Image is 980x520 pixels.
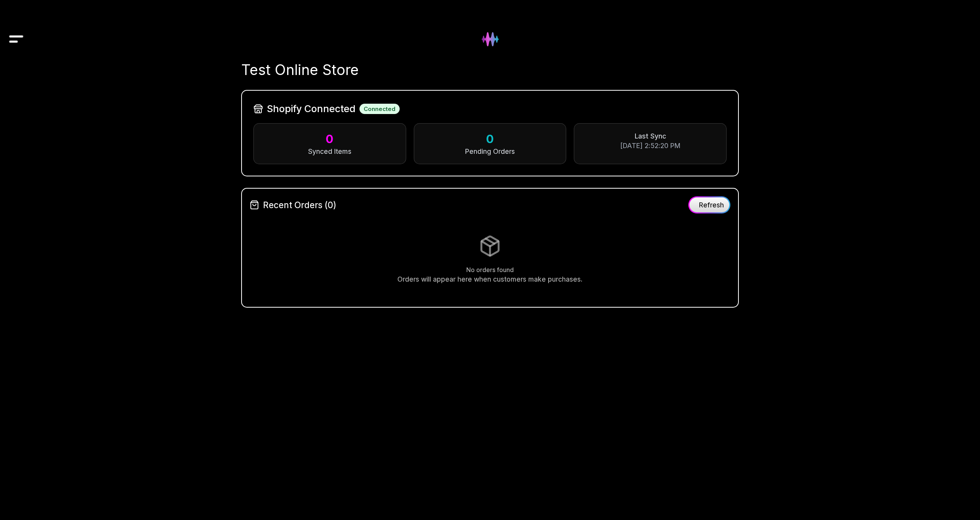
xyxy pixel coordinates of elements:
div: Synced Items [261,147,398,156]
span: Recent Orders (0) [263,198,336,212]
button: Drawer [8,18,25,36]
img: Drawer [8,24,25,54]
span: Shopify Connected [267,102,356,116]
p: Orders will appear here when customers make purchases. [250,274,730,284]
span: Test Online Store [241,61,359,78]
div: Connected [359,104,400,114]
div: 0 [422,131,559,147]
button: Refresh [688,196,730,214]
img: Hydee Logo [475,24,505,54]
div: [DATE] 2:52:20 PM [582,141,719,150]
p: No orders found [250,265,730,274]
div: Pending Orders [422,147,559,156]
span: Refresh [699,200,724,210]
div: Last Sync [582,131,719,141]
div: 0 [261,131,398,147]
